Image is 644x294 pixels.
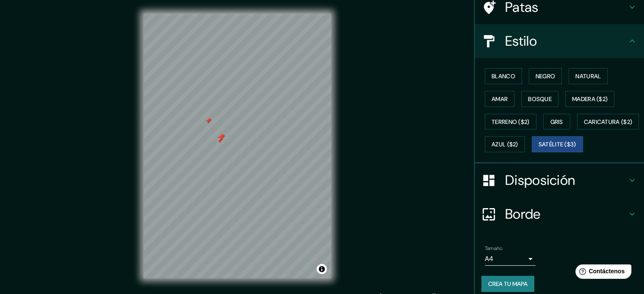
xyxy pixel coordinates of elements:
[492,72,515,80] font: Blanco
[521,91,558,107] button: Bosque
[485,68,522,84] button: Blanco
[572,95,608,103] font: Madera ($2)
[529,68,562,84] button: Negro
[505,205,541,223] font: Borde
[532,136,583,152] button: Satélite ($3)
[475,24,644,58] div: Estilo
[485,254,493,263] font: A4
[485,245,502,252] font: Tamaño
[505,32,537,50] font: Estilo
[485,114,536,130] button: Terreno ($2)
[569,261,635,285] iframe: Lanzador de widgets de ayuda
[492,118,530,126] font: Terreno ($2)
[492,95,508,103] font: Amar
[543,114,570,130] button: Gris
[575,72,601,80] font: Natural
[528,95,552,103] font: Bosque
[536,72,556,80] font: Negro
[475,163,644,197] div: Disposición
[577,114,639,130] button: Caricatura ($2)
[488,280,528,288] font: Crea tu mapa
[539,141,576,148] font: Satélite ($3)
[565,91,614,107] button: Madera ($2)
[317,264,327,274] button: Activar o desactivar atribución
[569,68,608,84] button: Natural
[481,276,534,292] button: Crea tu mapa
[144,14,331,278] canvas: Mapa
[485,91,514,107] button: Amar
[584,118,633,126] font: Caricatura ($2)
[485,136,525,152] button: Azul ($2)
[550,118,563,126] font: Gris
[505,171,575,189] font: Disposición
[475,197,644,231] div: Borde
[485,252,536,266] div: A4
[492,141,518,148] font: Azul ($2)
